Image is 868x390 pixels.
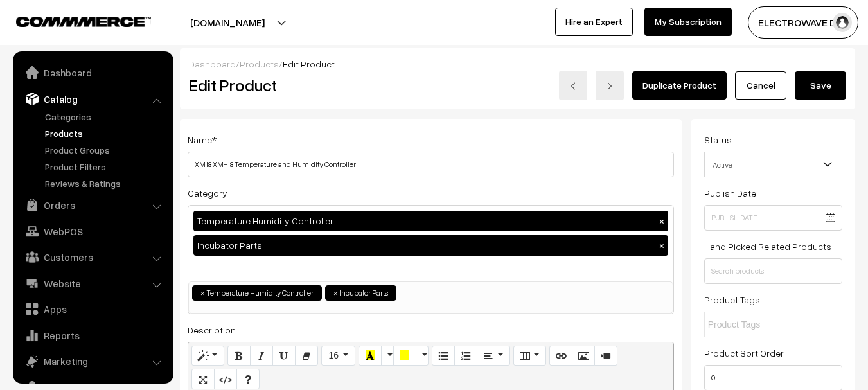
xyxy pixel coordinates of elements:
[704,240,831,253] label: Hand Picked Related Products
[16,272,169,295] a: Website
[381,346,394,366] button: More Color
[833,13,852,32] img: user
[193,235,668,256] div: Incubator Parts
[321,346,355,366] button: Font Size
[748,6,858,39] button: ELECTROWAVE DE…
[606,82,614,90] img: right-arrow.png
[416,346,429,366] button: More Color
[704,346,784,360] label: Product Sort Order
[513,346,546,366] button: Table
[145,6,310,39] button: [DOMAIN_NAME]
[189,58,236,69] a: Dashboard
[656,215,668,227] button: ×
[359,346,382,366] button: Recent Color
[594,346,617,366] button: Video
[454,346,477,366] button: Ordered list (CTRL+SHIFT+NUM8)
[393,346,416,366] button: Background Color
[181,205,215,218] label: Adjust
[181,157,295,200] h3: Adjust Quantity
[236,369,260,389] button: Help
[572,346,595,366] button: Picture
[795,71,846,100] button: Save
[555,8,633,36] a: Hire an Expert
[549,346,572,366] button: Link (CTRL+K)
[704,258,842,284] input: Search products
[16,87,169,111] a: Catalog
[708,318,820,332] input: Product Tags
[16,17,151,26] img: COMMMERCE
[189,75,452,95] h2: Edit Product
[16,297,169,321] a: Apps
[735,71,786,100] a: Cancel
[656,240,668,251] button: ×
[272,346,296,366] button: Underline (CTRL+U)
[181,206,189,215] input: Adjust
[188,133,217,146] label: Name
[704,152,842,177] span: Active
[569,82,577,90] img: left-arrow.png
[191,369,215,389] button: Full Screen
[42,127,169,140] a: Products
[227,346,251,366] button: Bold (CTRL+B)
[189,57,846,71] div: / /
[42,110,169,123] a: Categories
[42,160,169,173] a: Product Filters
[16,350,169,373] a: Marketing
[325,285,396,301] li: Incubator Parts
[192,285,322,301] li: Temperature Humidity Controller
[217,206,225,215] input: Set
[644,8,732,36] a: My Subscription
[16,193,169,217] a: Orders
[214,369,237,389] button: Code View
[704,186,756,200] label: Publish Date
[240,58,279,69] a: Products
[16,324,169,347] a: Reports
[16,245,169,269] a: Customers
[200,287,205,299] span: ×
[42,177,169,190] a: Reviews & Ratings
[42,143,169,157] a: Product Groups
[704,133,732,146] label: Status
[477,346,509,366] button: Paragraph
[217,205,238,218] label: Set
[328,350,339,360] span: 16
[705,154,842,176] span: Active
[283,58,335,69] span: Edit Product
[333,287,338,299] span: ×
[704,205,842,231] input: Publish Date
[632,71,727,100] a: Duplicate Product
[16,61,169,84] a: Dashboard
[188,152,674,177] input: Name
[295,346,318,366] button: Remove Font Style (CTRL+\)
[16,13,128,28] a: COMMMERCE
[704,293,760,306] label: Product Tags
[16,220,169,243] a: WebPOS
[250,346,273,366] button: Italic (CTRL+I)
[191,346,224,366] button: Style
[193,211,668,231] div: Temperature Humidity Controller
[432,346,455,366] button: Unordered list (CTRL+SHIFT+NUM7)
[188,323,236,337] label: Description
